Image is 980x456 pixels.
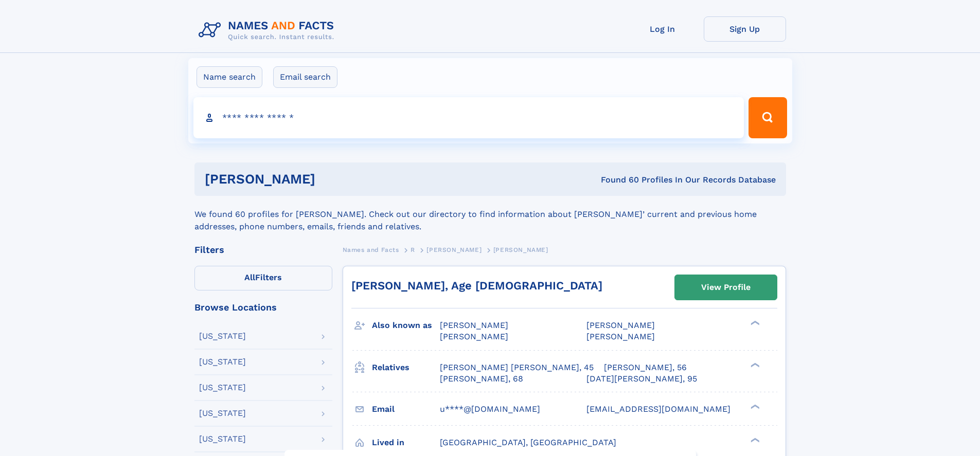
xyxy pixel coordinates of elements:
div: [US_STATE] [199,435,246,443]
a: R [411,243,415,256]
div: [US_STATE] [199,384,246,392]
a: [PERSON_NAME] [PERSON_NAME], 45 [440,362,594,373]
h1: [PERSON_NAME] [205,173,458,186]
h3: Email [372,400,440,418]
div: ❯ [748,403,760,410]
a: Names and Facts [343,243,399,256]
span: [PERSON_NAME] [426,246,482,253]
a: [DATE][PERSON_NAME], 95 [586,373,697,385]
a: Sign Up [704,16,786,42]
span: [PERSON_NAME] [586,332,655,341]
h3: Relatives [372,359,440,376]
div: ❯ [748,320,760,326]
span: [PERSON_NAME] [493,246,548,253]
a: View Profile [675,275,777,300]
span: [EMAIL_ADDRESS][DOMAIN_NAME] [586,404,730,414]
div: [US_STATE] [199,409,246,417]
a: [PERSON_NAME], Age [DEMOGRAPHIC_DATA] [351,279,602,292]
span: [PERSON_NAME] [440,320,508,330]
label: Filters [194,266,332,290]
a: Log In [621,16,704,42]
span: [GEOGRAPHIC_DATA], [GEOGRAPHIC_DATA] [440,437,616,447]
a: [PERSON_NAME], 68 [440,373,523,385]
span: [PERSON_NAME] [586,320,655,330]
span: R [411,246,415,253]
span: All [244,272,255,282]
div: We found 60 profiles for [PERSON_NAME]. Check out our directory to find information about [PERSON... [194,196,786,233]
div: ❯ [748,436,760,443]
div: ❯ [748,361,760,368]
img: Logo Names and Facts [194,16,343,44]
div: [US_STATE] [199,332,246,340]
input: search input [193,97,744,138]
a: [PERSON_NAME], 56 [604,362,687,373]
h3: Lived in [372,434,440,451]
div: Found 60 Profiles In Our Records Database [458,174,776,186]
div: Filters [194,245,332,254]
div: View Profile [701,276,751,299]
button: Search Button [749,97,787,138]
label: Email search [273,66,337,88]
div: Browse Locations [194,303,332,312]
div: [US_STATE] [199,358,246,366]
label: Name search [197,66,262,88]
a: [PERSON_NAME] [426,243,482,256]
h3: Also known as [372,317,440,334]
span: [PERSON_NAME] [440,332,508,341]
